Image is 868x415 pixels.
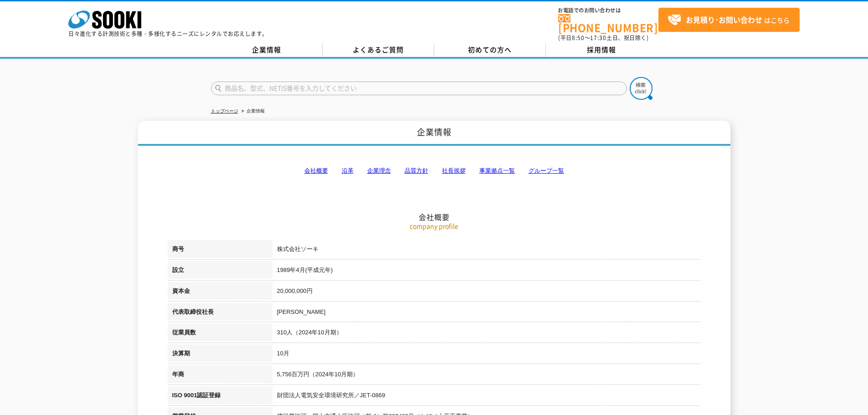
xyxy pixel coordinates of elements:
[211,82,627,95] input: 商品名、型式、NETIS番号を入力してください
[434,43,546,57] a: 初めての方へ
[68,31,268,36] p: 日々進化する計測技術と多種・多様化するニーズにレンタルでお応えします。
[272,282,701,303] td: 20,000,000円
[529,167,564,174] a: グループ一覧
[272,240,701,261] td: 株式会社ソーキ
[342,167,354,174] a: 沿革
[168,121,701,222] h2: 会社概要
[168,365,272,386] th: 年商
[405,167,428,174] a: 品質方針
[658,8,800,32] a: お見積り･お問い合わせはこちら
[558,14,658,33] a: [PHONE_NUMBER]
[558,34,648,42] span: (平日 ～ 土日、祝日除く)
[272,344,701,365] td: 10月
[272,261,701,282] td: 1989年4月(平成元年)
[272,323,701,344] td: 310人（2024年10月期）
[323,43,434,57] a: よくあるご質問
[168,282,272,303] th: 資本金
[572,34,585,42] span: 8:50
[558,8,658,13] span: お電話でのお問い合わせは
[686,14,762,25] strong: お見積り･お問い合わせ
[240,107,265,116] li: 企業情報
[367,167,391,174] a: 企業理念
[138,121,730,146] h1: 企業情報
[272,386,701,407] td: 財団法人電気安全環境研究所／JET-0869
[630,77,652,100] img: btn_search.png
[304,167,328,174] a: 会社概要
[168,386,272,407] th: ISO 9001認証登録
[468,45,512,55] span: 初めての方へ
[168,344,272,365] th: 決算期
[168,323,272,344] th: 従業員数
[668,13,790,27] span: はこちら
[168,261,272,282] th: 設立
[272,365,701,386] td: 5,756百万円（2024年10月期）
[590,34,606,42] span: 17:30
[211,108,238,113] a: トップページ
[272,303,701,324] td: [PERSON_NAME]
[442,167,466,174] a: 社長挨拶
[168,303,272,324] th: 代表取締役社長
[168,240,272,261] th: 商号
[211,43,323,57] a: 企業情報
[546,43,657,57] a: 採用情報
[479,167,515,174] a: 事業拠点一覧
[168,221,701,231] p: company profile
